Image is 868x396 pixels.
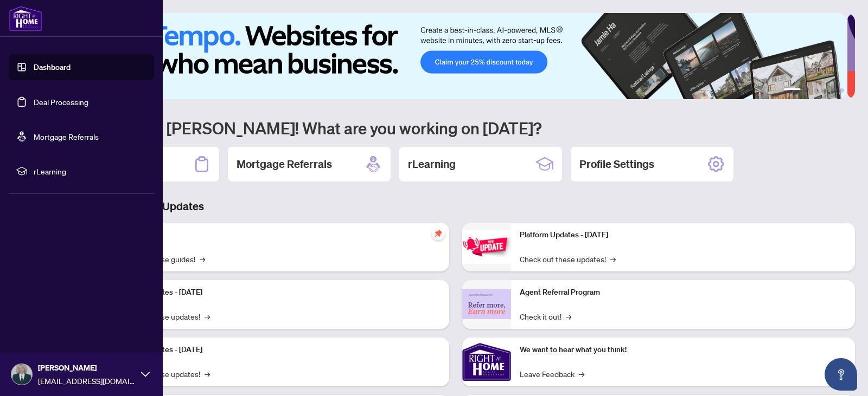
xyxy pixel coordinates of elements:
[566,310,571,322] span: →
[56,199,855,214] h3: Brokerage & Industry Updates
[579,368,584,380] span: →
[38,375,136,387] span: [EMAIL_ADDRESS][DOMAIN_NAME]
[783,88,801,93] button: 1
[34,97,88,107] a: Deal Processing
[825,358,857,391] button: Open asap
[34,62,71,72] a: Dashboard
[822,88,827,93] button: 4
[520,253,616,265] a: Check out these updates!→
[520,287,846,298] p: Agent Referral Program
[520,344,846,356] p: We want to hear what you think!
[205,368,210,380] span: →
[520,368,584,380] a: Leave Feedback→
[610,253,616,265] span: →
[200,253,205,265] span: →
[432,227,445,240] span: pushpin
[237,157,332,172] h2: Mortgage Referrals
[56,118,855,138] h1: Welcome back [PERSON_NAME]! What are you working on [DATE]?
[34,132,99,141] a: Mortgage Referrals
[56,13,847,99] img: Slide 0
[408,157,456,172] h2: rLearning
[114,287,441,298] p: Platform Updates - [DATE]
[840,88,844,93] button: 6
[9,5,42,31] img: logo
[34,165,146,177] span: rLearning
[579,157,654,172] h2: Profile Settings
[462,230,511,264] img: Platform Updates - June 23, 2025
[462,337,511,386] img: We want to hear what you think!
[114,229,441,241] p: Self-Help
[205,310,210,322] span: →
[114,344,441,356] p: Platform Updates - [DATE]
[462,289,511,319] img: Agent Referral Program
[520,310,571,322] a: Check it out!→
[814,88,818,93] button: 3
[805,88,809,93] button: 2
[831,88,835,93] button: 5
[11,364,32,385] img: Profile Icon
[38,362,136,374] span: [PERSON_NAME]
[520,229,846,241] p: Platform Updates - [DATE]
